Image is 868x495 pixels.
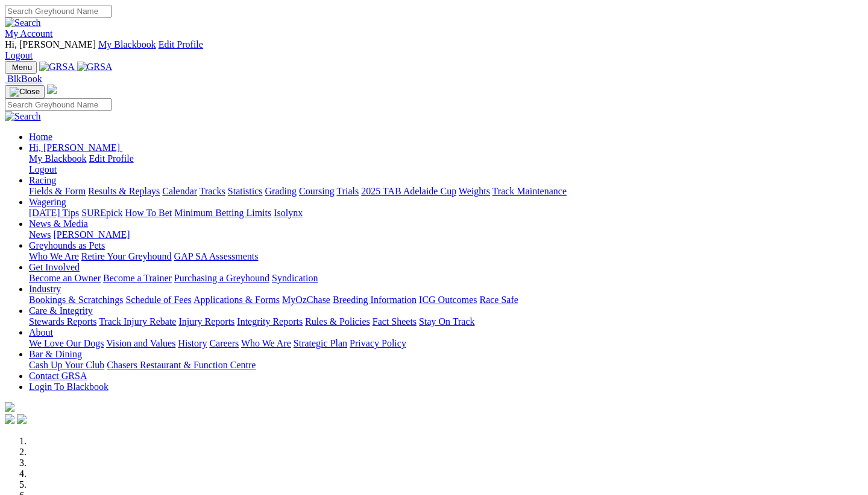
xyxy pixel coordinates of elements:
[299,186,335,196] a: Coursing
[29,338,863,349] div: About
[89,153,134,164] a: Edit Profile
[29,284,61,294] a: Industry
[228,186,263,196] a: Statistics
[7,74,42,84] span: BlkBook
[178,316,234,327] a: Injury Reports
[5,74,42,84] a: BlkBook
[39,62,75,72] img: GRSA
[29,153,87,164] a: My Blackbook
[274,208,303,218] a: Isolynx
[350,338,406,348] a: Privacy Policy
[5,18,41,28] img: Search
[294,338,347,348] a: Strategic Plan
[336,186,359,196] a: Trials
[265,186,297,196] a: Grading
[29,273,863,284] div: Get Involved
[5,39,96,49] span: Hi, [PERSON_NAME]
[53,229,130,240] a: [PERSON_NAME]
[5,414,14,424] img: facebook.svg
[99,316,176,327] a: Track Injury Rebate
[29,371,87,381] a: Contact GRSA
[29,349,82,359] a: Bar & Dining
[29,240,105,251] a: Greyhounds as Pets
[12,63,32,72] span: Menu
[29,186,863,197] div: Racing
[29,360,104,370] a: Cash Up Your Club
[29,295,123,305] a: Bookings & Scratchings
[29,305,93,316] a: Care & Integrity
[98,39,156,49] a: My Blackbook
[5,85,45,98] button: Toggle navigation
[174,273,269,283] a: Purchasing a Greyhound
[29,175,56,185] a: Racing
[29,186,86,196] a: Fields & Form
[81,208,122,218] a: SUREpick
[162,186,197,196] a: Calendar
[17,414,27,424] img: twitter.svg
[5,98,112,111] input: Search
[237,316,303,327] a: Integrity Reports
[125,208,172,218] a: How To Bet
[174,208,271,218] a: Minimum Betting Limits
[29,295,863,305] div: Industry
[241,338,291,348] a: Who We Are
[29,316,863,327] div: Care & Integrity
[29,229,51,240] a: News
[106,338,175,348] a: Vision and Values
[29,153,863,175] div: Hi, [PERSON_NAME]
[5,61,37,74] button: Toggle navigation
[5,402,14,412] img: logo-grsa-white.png
[29,142,120,153] span: Hi, [PERSON_NAME]
[29,132,52,142] a: Home
[361,186,456,196] a: 2025 TAB Adelaide Cup
[178,338,207,348] a: History
[107,360,256,370] a: Chasers Restaurant & Function Centre
[419,295,477,305] a: ICG Outcomes
[88,186,160,196] a: Results & Replays
[29,316,96,327] a: Stewards Reports
[272,273,318,283] a: Syndication
[5,39,863,61] div: My Account
[159,39,203,49] a: Edit Profile
[5,50,33,60] a: Logout
[81,251,172,261] a: Retire Your Greyhound
[479,295,518,305] a: Race Safe
[77,62,113,72] img: GRSA
[29,197,66,207] a: Wagering
[29,229,863,240] div: News & Media
[29,208,863,219] div: Wagering
[492,186,567,196] a: Track Maintenance
[29,142,122,153] a: Hi, [PERSON_NAME]
[29,219,88,229] a: News & Media
[10,87,40,97] img: Close
[373,316,417,327] a: Fact Sheets
[5,28,53,39] a: My Account
[103,273,172,283] a: Become a Trainer
[333,295,417,305] a: Breeding Information
[29,262,80,272] a: Get Involved
[5,5,112,18] input: Search
[174,251,259,261] a: GAP SA Assessments
[29,208,79,218] a: [DATE] Tips
[459,186,490,196] a: Weights
[209,338,239,348] a: Careers
[29,327,53,337] a: About
[29,251,863,262] div: Greyhounds as Pets
[5,111,41,122] img: Search
[282,295,330,305] a: MyOzChase
[125,295,191,305] a: Schedule of Fees
[200,186,225,196] a: Tracks
[29,382,108,392] a: Login To Blackbook
[29,273,101,283] a: Become an Owner
[305,316,370,327] a: Rules & Policies
[29,251,79,261] a: Who We Are
[193,295,280,305] a: Applications & Forms
[29,164,57,174] a: Logout
[419,316,474,327] a: Stay On Track
[47,85,57,94] img: logo-grsa-white.png
[29,338,104,348] a: We Love Our Dogs
[29,360,863,371] div: Bar & Dining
